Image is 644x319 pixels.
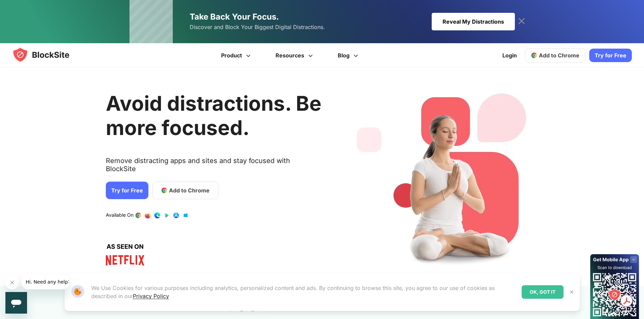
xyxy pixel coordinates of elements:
[4,5,49,10] span: Hi. Need any help?
[190,12,279,22] span: Take Back Your Focus.
[152,182,218,199] a: Add to Chrome
[432,13,515,30] div: Reveal My Distractions
[567,288,576,296] button: Close
[22,274,69,289] iframe: Message from company
[539,52,579,59] span: Add to Chrome
[106,157,321,178] text: Remove distracting apps and sites and stay focused with BlockSite
[12,47,82,63] img: blocksite-icon.5d769676.svg
[190,22,325,32] span: Discover and Block Your Biggest Digital Distractions.
[5,276,19,289] iframe: Close message
[106,91,321,140] h1: Avoid distractions. Be more focused.
[589,49,632,62] a: Try for Free
[326,43,372,68] a: Blog
[106,212,134,219] text: Available On
[522,285,564,299] div: OK, GOT IT
[169,186,210,194] span: Add to Chrome
[210,43,264,68] a: Product
[569,289,574,295] img: Close
[531,52,538,59] img: chrome-icon.svg
[525,48,585,62] a: Add to Chrome
[133,293,169,299] a: Privacy Policy
[106,182,148,199] a: Try for Free
[91,284,516,300] p: We Use Cookies for various purposes including analytics, personalized content and ads. By continu...
[264,43,326,68] a: Resources
[5,292,27,314] iframe: Button to launch messaging window
[498,47,521,63] a: Login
